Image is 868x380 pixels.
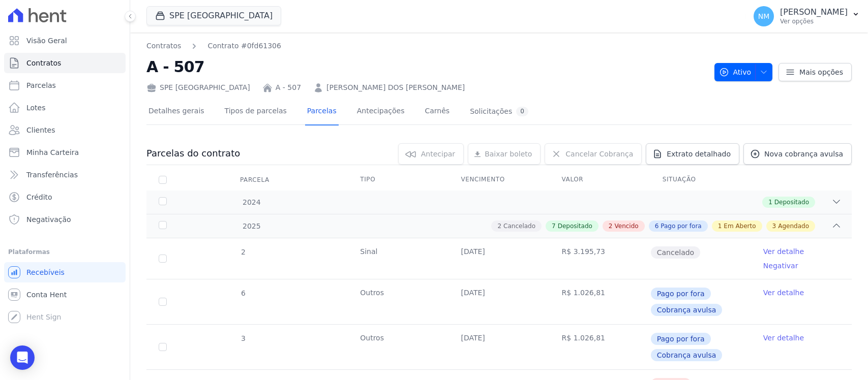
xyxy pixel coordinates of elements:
[764,149,843,159] span: Nova cobrança avulsa
[651,246,700,259] span: Cancelado
[348,169,448,191] th: Tipo
[159,343,167,351] input: Só é possível selecionar pagamentos em aberto
[724,221,756,231] span: Em Aberto
[763,246,804,257] a: Ver detalhe
[646,143,739,165] a: Extrato detalhado
[778,221,809,231] span: Agendado
[651,288,711,300] span: Pago por fora
[763,333,804,343] a: Ver detalhe
[207,41,281,51] a: Contrato #0fd61306
[718,221,722,231] span: 1
[4,75,126,96] a: Parcelas
[26,290,67,300] span: Conta Hent
[159,255,167,263] input: Só é possível selecionar pagamentos em aberto
[799,67,843,77] span: Mais opções
[26,58,61,68] span: Contratos
[4,209,126,230] a: Negativação
[146,55,706,78] h2: A - 507
[780,17,848,25] p: Ver opções
[550,169,650,191] th: Valor
[26,125,55,135] span: Clientes
[743,143,852,165] a: Nova cobrança avulsa
[745,2,868,30] button: NM [PERSON_NAME] Ver opções
[763,288,804,298] a: Ver detalhe
[146,82,250,93] div: SPE [GEOGRAPHIC_DATA]
[4,165,126,185] a: Transferências
[552,221,556,231] span: 7
[503,221,535,231] span: Cancelado
[26,170,78,180] span: Transferências
[26,147,79,157] span: Minha Carteira
[609,221,613,231] span: 2
[516,107,528,116] div: 0
[779,63,852,81] a: Mais opções
[650,169,751,191] th: Situação
[348,325,448,369] td: Outros
[146,41,281,51] nav: Breadcrumb
[159,298,167,306] input: Só é possível selecionar pagamentos em aberto
[667,149,731,159] span: Extrato detalhado
[223,99,289,125] a: Tipos de parcelas
[4,120,126,140] a: Clientes
[146,41,706,51] nav: Breadcrumb
[550,238,650,279] td: R$ 3.195,73
[240,248,246,256] span: 2
[146,6,281,25] button: SPE [GEOGRAPHIC_DATA]
[768,198,772,207] span: 1
[4,142,126,163] a: Minha Carteira
[146,99,206,125] a: Detalhes gerais
[146,41,181,51] a: Contratos
[763,262,798,270] a: Negativar
[758,13,770,20] span: NM
[550,279,650,324] td: R$ 1.026,81
[719,63,752,81] span: Ativo
[714,63,773,81] button: Ativo
[355,99,407,125] a: Antecipações
[468,99,530,125] a: Solicitações0
[8,246,122,258] div: Plataformas
[615,221,639,231] span: Vencido
[448,238,549,279] td: [DATE]
[146,147,240,160] h3: Parcelas do contrato
[772,221,776,231] span: 3
[550,325,650,369] td: R$ 1.026,81
[470,107,528,116] div: Solicitações
[26,36,67,46] span: Visão Geral
[651,333,711,345] span: Pago por fora
[4,284,126,305] a: Conta Hent
[240,334,246,342] span: 3
[26,214,71,225] span: Negativação
[240,289,246,297] span: 6
[26,80,56,90] span: Parcelas
[448,279,549,324] td: [DATE]
[305,99,339,125] a: Parcelas
[4,262,126,282] a: Recebíveis
[10,345,35,370] div: Open Intercom Messenger
[448,325,549,369] td: [DATE]
[558,221,592,231] span: Depositado
[348,238,448,279] td: Sinal
[26,192,52,202] span: Crédito
[4,53,126,73] a: Contratos
[26,267,65,277] span: Recebíveis
[448,169,549,191] th: Vencimento
[276,82,301,93] a: A - 507
[4,30,126,51] a: Visão Geral
[651,349,723,361] span: Cobrança avulsa
[661,221,701,231] span: Pago por fora
[4,98,126,118] a: Lotes
[326,82,465,93] a: [PERSON_NAME] DOS [PERSON_NAME]
[497,221,501,231] span: 2
[780,7,848,17] p: [PERSON_NAME]
[348,279,448,324] td: Outros
[4,187,126,207] a: Crédito
[228,170,282,190] div: Parcela
[26,103,46,113] span: Lotes
[774,198,809,207] span: Depositado
[655,221,659,231] span: 6
[651,304,723,316] span: Cobrança avulsa
[423,99,452,125] a: Carnês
